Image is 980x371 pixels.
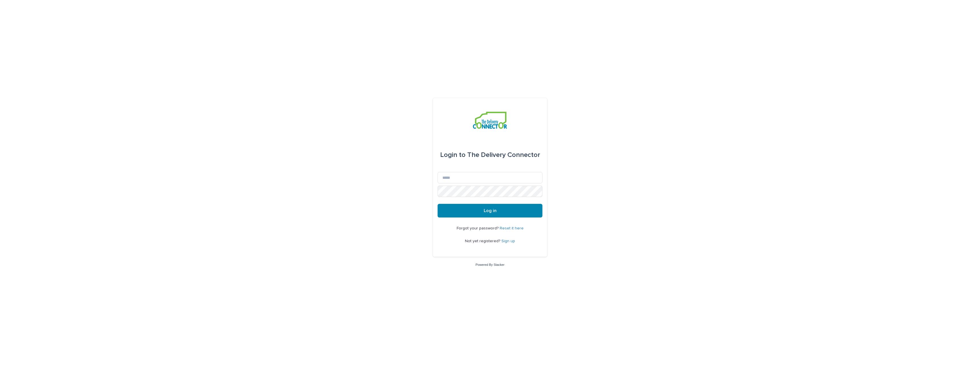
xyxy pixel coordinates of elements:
[457,226,500,230] span: Forgot your password?
[501,239,515,243] a: Sign up
[473,112,507,129] img: aCWQmA6OSGG0Kwt8cj3c
[500,226,524,230] a: Reset it here
[484,208,497,213] span: Log in
[440,147,540,163] div: The Delivery Connector
[440,152,465,158] span: Login to
[465,239,501,243] span: Not yet registered?
[438,204,542,217] button: Log in
[475,263,504,266] a: Powered By Stacker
